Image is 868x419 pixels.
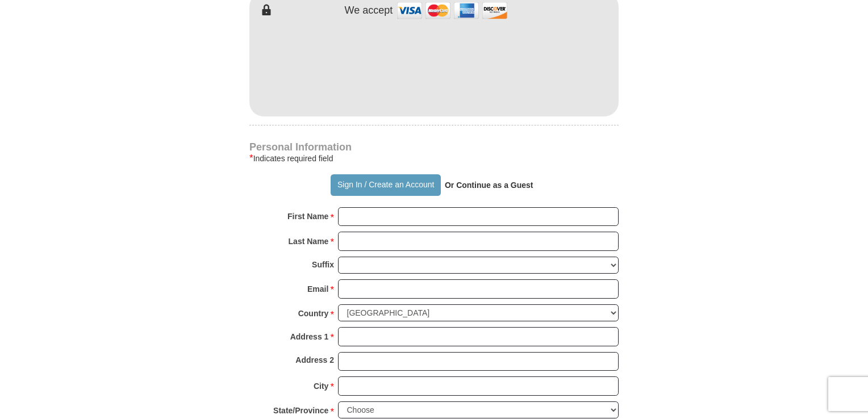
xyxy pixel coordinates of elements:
[249,152,619,165] div: Indicates required field
[295,352,334,368] strong: Address 2
[345,5,393,17] h4: We accept
[312,257,334,273] strong: Suffix
[445,181,533,190] strong: Or Continue as a Guest
[314,378,328,394] strong: City
[298,305,329,321] strong: Country
[287,208,328,224] strong: First Name
[290,329,329,345] strong: Address 1
[249,143,619,152] h4: Personal Information
[273,403,328,418] strong: State/Province
[331,174,440,196] button: Sign In / Create an Account
[289,233,329,249] strong: Last Name
[307,281,328,297] strong: Email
